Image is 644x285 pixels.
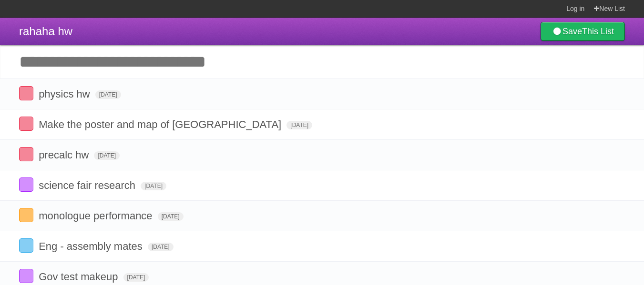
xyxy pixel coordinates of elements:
[39,88,92,100] span: physics hw
[19,147,33,161] label: Done
[286,121,312,129] span: [DATE]
[19,208,33,222] label: Done
[19,269,33,283] label: Done
[19,25,72,38] span: rahaha hw
[95,90,121,99] span: [DATE]
[123,273,149,282] span: [DATE]
[19,177,33,192] label: Done
[39,210,154,222] span: monologue performance
[94,151,120,160] span: [DATE]
[39,271,120,283] span: Gov test makeup
[19,238,33,253] label: Done
[19,86,33,100] label: Done
[148,243,174,251] span: [DATE]
[19,117,33,131] label: Done
[39,240,145,252] span: Eng - assembly mates
[158,212,184,221] span: [DATE]
[39,149,91,161] span: precalc hw
[39,118,284,130] span: Make the poster and map of [GEOGRAPHIC_DATA]
[582,27,614,36] b: This List
[39,179,138,191] span: science fair research
[541,22,625,41] a: SaveThis List
[141,182,166,190] span: [DATE]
